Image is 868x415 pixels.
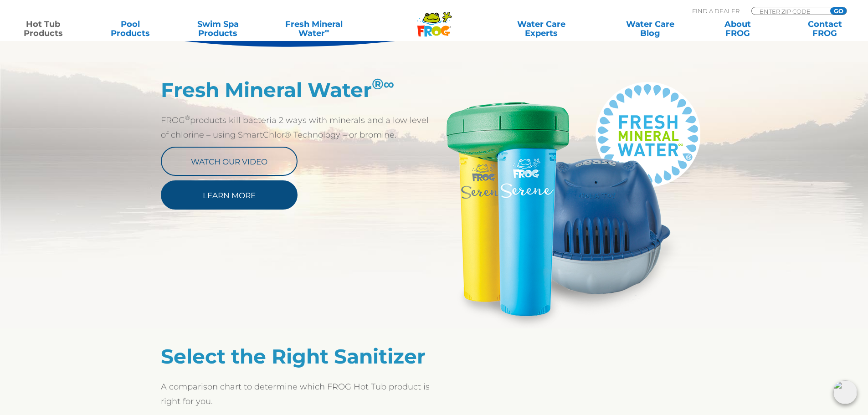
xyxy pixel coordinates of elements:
sup: ® [185,114,190,121]
a: Hot TubProducts [9,20,77,38]
input: Zip Code Form [759,7,820,15]
a: PoolProducts [97,20,164,38]
a: Watch Our Video [161,147,298,176]
a: Water CareExperts [486,20,596,38]
a: Learn More [161,180,298,210]
h2: Select the Right Sanitizer [161,344,434,368]
em: ∞ [384,75,395,93]
a: Fresh MineralWater∞ [271,20,356,38]
img: openIcon [833,380,857,404]
a: Swim SpaProducts [184,20,252,38]
sup: ∞ [325,27,329,34]
input: GO [830,7,847,15]
a: ContactFROG [791,20,859,38]
p: A comparison chart to determine which FROG Hot Tub product is right for you. [161,379,434,409]
p: Find A Dealer [692,7,740,15]
sup: ® [372,75,395,93]
a: Water CareBlog [616,20,684,38]
a: AboutFROG [704,20,771,38]
h2: Fresh Mineral Water [161,78,434,102]
img: Serene_@ease_FMW [434,78,708,328]
p: FROG products kill bacteria 2 ways with minerals and a low level of chlorine – using SmartChlor® ... [161,113,434,142]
